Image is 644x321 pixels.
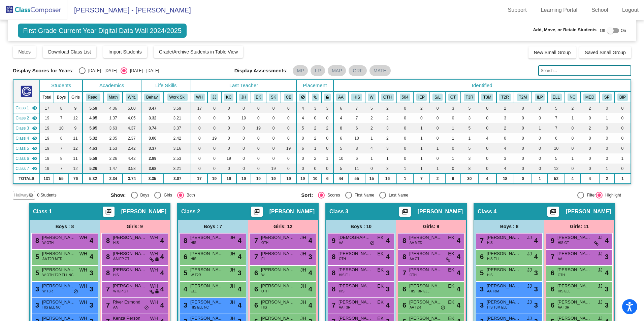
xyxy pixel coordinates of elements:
button: T2M [517,94,529,101]
mat-chip: MATH [369,65,391,76]
button: Notes [13,46,36,58]
td: 0 [397,113,413,123]
td: 0 [599,133,614,143]
button: Grade/Archive Students in Table View [154,46,244,58]
mat-chip: MAP [328,65,346,76]
td: 0 [296,133,309,143]
mat-icon: picture_as_pdf [253,208,261,218]
td: 4 [333,113,349,123]
td: 0 [565,123,580,133]
th: SpEd - Gifted and Talented IEP [445,92,460,103]
th: Race - Black or African American [333,92,349,103]
td: 3 [378,123,397,133]
span: [PERSON_NAME] - [PERSON_NAME] [67,5,191,15]
td: 3 [445,103,460,113]
mat-icon: visibility [32,115,37,121]
td: 8 [348,143,365,153]
td: 0 [478,103,496,113]
td: 3 [321,103,333,113]
td: 4.05 [123,113,141,123]
button: 504 [400,94,411,101]
th: SpEd - 504 Plan [397,92,413,103]
td: 0 [430,123,446,133]
td: 19 [40,113,54,123]
td: 10 [348,133,365,143]
td: 0 [430,103,446,113]
td: 11 [69,133,83,143]
td: 0 [266,113,281,123]
span: Class 2 [15,115,29,121]
td: 0 [236,143,251,153]
th: Placement [296,80,333,92]
td: 4 [296,113,309,123]
td: 0 [191,133,207,143]
td: 2 [565,103,580,113]
span: Display Scores for Years: [13,68,74,74]
span: Import Students [108,49,142,55]
td: 1 [309,143,321,153]
button: SP [602,94,612,101]
td: 0 [532,103,548,113]
td: 0 [236,133,251,143]
td: 0 [445,143,460,153]
mat-icon: picture_as_pdf [104,208,112,218]
td: 0 [580,133,600,143]
td: 0 [251,133,266,143]
span: New Small Group [534,50,571,55]
span: Display Assessments: [234,68,288,74]
td: 8 [333,123,349,133]
button: CB [284,94,293,101]
td: 4.95 [83,113,104,123]
a: Support [503,5,532,15]
th: Keep with teacher [321,92,333,103]
button: KC [224,94,233,101]
td: 4 [296,103,309,113]
td: 0 [532,113,548,123]
td: 0 [397,143,413,153]
th: Boys [54,92,69,103]
td: 4 [478,133,496,143]
td: 6 [333,133,349,143]
button: OTH [381,94,394,101]
td: 12 [69,143,83,153]
td: 10 [54,123,69,133]
th: Jennifer Jones [207,92,221,103]
td: 1 [413,133,429,143]
td: 1.37 [104,113,123,123]
td: 0 [321,113,333,123]
td: 0 [565,143,580,153]
button: EK [254,94,263,101]
span: Notes [18,49,31,55]
td: 4 [496,143,514,153]
td: 19 [40,133,54,143]
td: 2 [580,123,600,133]
td: 12 [69,113,83,123]
td: 3.37 [141,143,164,153]
td: 0 [207,113,221,123]
td: 5.00 [123,103,141,113]
td: 5 [461,143,478,153]
td: 0 [565,133,580,143]
td: 0 [221,123,236,133]
td: 1 [565,113,580,123]
td: 5.32 [83,133,104,143]
td: 9 [69,123,83,133]
td: 0 [221,113,236,123]
th: Jill Harder [236,92,251,103]
td: 0 [397,123,413,133]
td: 1 [413,123,429,133]
th: Keep away students [296,92,309,103]
td: 2.42 [164,133,191,143]
td: 0 [281,113,296,123]
button: Download Class List [43,46,96,58]
span: Saved Small Group [585,50,625,55]
button: Behav. [144,94,160,101]
td: 0 [397,103,413,113]
td: 7 [54,143,69,153]
span: Grade/Archive Students in Table View [159,49,238,55]
td: 0 [321,133,333,143]
button: SK [269,94,278,101]
td: 0 [478,113,496,123]
td: 4 [365,143,378,153]
button: T3R [464,94,475,101]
